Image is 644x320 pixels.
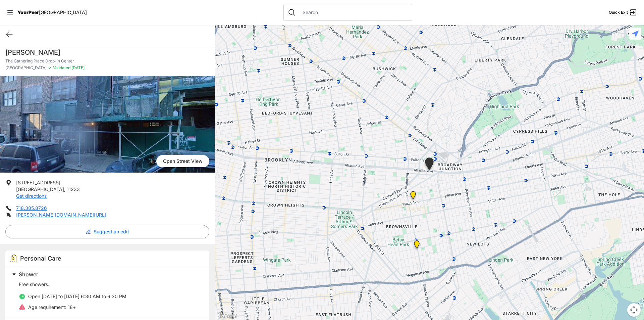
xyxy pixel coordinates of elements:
[216,311,238,320] a: Open this area in Google Maps (opens a new window)
[216,311,238,320] img: Google
[5,58,209,64] p: The Gathering Place Drop-in Center
[28,293,126,299] span: Open [DATE] to [DATE] 6:30 AM to 6:30 PM
[17,10,87,14] a: YourPeer[GEOGRAPHIC_DATA]
[19,271,38,278] span: Shower
[5,65,47,71] span: [GEOGRAPHIC_DATA]
[64,186,65,192] span: ,
[609,8,637,16] a: Quick Exit
[409,191,417,202] div: Continuous Access Adult Drop-In (CADI)
[627,303,641,317] button: Map camera controls
[16,205,47,211] a: 718.385.8726
[48,65,52,71] span: ✓
[16,180,60,185] span: [STREET_ADDRESS]
[16,193,47,199] a: Get directions
[299,9,408,16] input: Search
[28,304,66,310] span: Age requirement:
[5,225,209,238] button: Suggest an edit
[17,9,39,15] span: YourPeer
[67,186,80,192] span: 11233
[28,304,76,311] p: 18+
[424,157,435,173] div: The Gathering Place Drop-in Center
[94,228,129,235] span: Suggest an edit
[609,10,628,15] span: Quick Exit
[70,65,85,70] span: [DATE]
[413,240,421,251] div: Brooklyn DYCD Youth Drop-in Center
[39,9,87,15] span: [GEOGRAPHIC_DATA]
[16,212,106,218] a: [PERSON_NAME][DOMAIN_NAME][URL]
[53,65,70,70] span: Validated
[20,255,61,262] span: Personal Care
[19,281,201,288] p: Free showers.
[16,186,64,192] span: [GEOGRAPHIC_DATA]
[5,48,209,57] h1: [PERSON_NAME]
[156,155,209,167] a: Open Street View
